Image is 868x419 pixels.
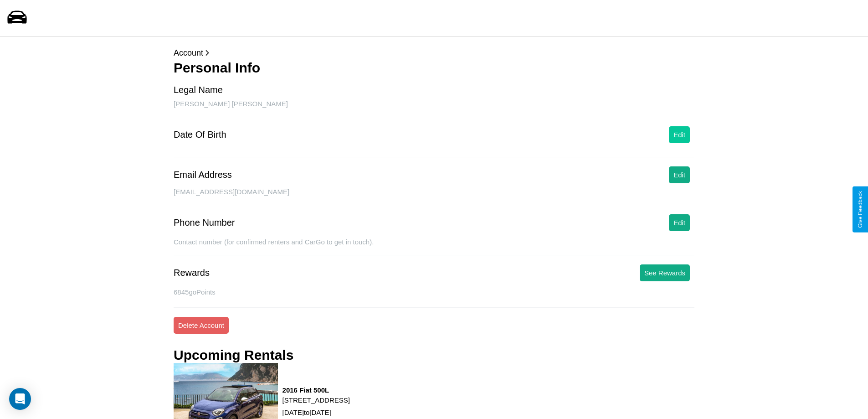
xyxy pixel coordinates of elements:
div: [EMAIL_ADDRESS][DOMAIN_NAME] [174,188,694,205]
div: Rewards [174,268,210,278]
div: Phone Number [174,217,235,228]
div: Date Of Birth [174,129,226,140]
p: [DATE] to [DATE] [282,406,350,419]
h3: Upcoming Rentals [174,347,293,363]
button: Delete Account [174,317,229,334]
div: Open Intercom Messenger [9,388,31,410]
p: Account [174,46,694,60]
p: [STREET_ADDRESS] [282,394,350,406]
button: Edit [669,126,690,143]
div: [PERSON_NAME] [PERSON_NAME] [174,100,694,117]
div: Legal Name [174,85,223,95]
p: 6845 goPoints [174,286,694,298]
button: Edit [669,166,690,183]
button: See Rewards [640,264,690,281]
div: Give Feedback [857,191,863,228]
h3: Personal Info [174,60,694,76]
div: Email Address [174,170,232,180]
div: Contact number (for confirmed renters and CarGo to get in touch). [174,238,694,255]
button: Edit [669,214,690,231]
h3: 2016 Fiat 500L [282,386,350,394]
